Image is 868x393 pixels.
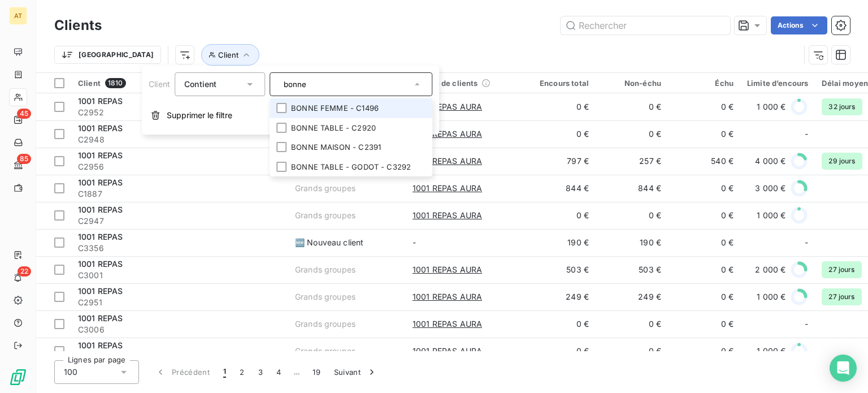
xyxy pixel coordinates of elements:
[295,210,355,221] div: Grands groupes
[668,202,740,229] td: 0 €
[223,366,226,378] span: 1
[78,340,123,350] span: 1001 REPAS
[306,360,327,384] button: 19
[64,366,77,378] span: 100
[270,118,432,138] li: BONNE TABLE - C2920
[295,237,363,248] div: 🆕 Nouveau client
[105,78,126,88] span: 1810
[668,148,740,175] td: 540 €
[295,318,355,330] div: Grands groupes
[523,256,596,283] td: 503 €
[755,156,785,167] span: 4 000 €
[295,291,355,303] div: Grands groupes
[596,338,668,365] td: 0 €
[201,44,259,66] button: Client
[668,256,740,283] td: 0 €
[295,183,355,194] div: Grands groupes
[78,297,281,308] span: C2951
[9,368,27,386] img: Logo LeanPay
[668,120,740,148] td: 0 €
[523,310,596,338] td: 0 €
[755,264,785,275] span: 2 000 €
[295,346,355,357] div: Grands groupes
[142,103,439,128] button: Supprimer le filtre
[78,178,123,187] span: 1001 REPAS
[216,360,233,384] button: 1
[805,128,808,140] span: -
[17,109,31,119] span: 45
[523,175,596,202] td: 844 €
[523,202,596,229] td: 0 €
[755,183,785,194] span: 3 000 €
[675,79,734,88] div: Échu
[668,229,740,256] td: 0 €
[54,46,161,64] button: [GEOGRAPHIC_DATA]
[78,134,281,145] span: C2948
[167,110,232,121] span: Supprimer le filtre
[413,183,482,194] span: 1001 REPAS AURA
[78,270,281,281] span: C3001
[218,50,238,59] span: Client
[78,243,281,254] span: C3356
[251,360,270,384] button: 3
[523,93,596,120] td: 0 €
[602,79,661,88] div: Non-échu
[805,318,808,330] span: -
[413,210,482,221] span: 1001 REPAS AURA
[9,7,27,25] div: AT
[413,291,482,303] span: 1001 REPAS AURA
[413,346,482,357] span: 1001 REPAS AURA
[822,98,862,115] span: 32 jours
[596,310,668,338] td: 0 €
[288,363,306,381] span: …
[596,283,668,310] td: 249 €
[270,157,432,177] li: BONNE TABLE - GODOT - C3292
[830,355,857,382] div: Open Intercom Messenger
[757,101,785,113] span: 1 000 €
[523,338,596,365] td: 0 €
[822,153,862,170] span: 29 jours
[668,338,740,365] td: 0 €
[54,15,102,36] h3: Clients
[78,205,123,214] span: 1001 REPAS
[413,128,482,140] span: 1001 REPAS AURA
[561,16,730,34] input: Rechercher
[668,93,740,120] td: 0 €
[747,79,808,88] div: Limite d’encours
[822,261,861,278] span: 27 jours
[523,229,596,256] td: 190 €
[668,175,740,202] td: 0 €
[822,288,861,305] span: 27 jours
[596,229,668,256] td: 190 €
[757,210,785,221] span: 1 000 €
[78,123,123,133] span: 1001 REPAS
[757,346,785,357] span: 1 000 €
[295,264,355,275] div: Grands groupes
[668,283,740,310] td: 0 €
[413,79,478,88] span: Groupe de clients
[270,360,288,384] button: 4
[413,101,482,113] span: 1001 REPAS AURA
[327,360,384,384] button: Suivant
[596,148,668,175] td: 257 €
[596,175,668,202] td: 844 €
[78,188,281,200] span: C1887
[596,120,668,148] td: 0 €
[805,237,808,248] span: -
[596,256,668,283] td: 503 €
[757,291,785,303] span: 1 000 €
[149,79,170,89] span: Client
[596,202,668,229] td: 0 €
[78,286,123,296] span: 1001 REPAS
[78,324,281,335] span: C3006
[78,79,101,88] span: Client
[523,120,596,148] td: 0 €
[530,79,589,88] div: Encours total
[78,96,123,106] span: 1001 REPAS
[668,310,740,338] td: 0 €
[270,137,432,157] li: BONNE MAISON - C2391
[78,150,123,160] span: 1001 REPAS
[184,79,216,89] span: Contient
[18,266,31,277] span: 22
[523,283,596,310] td: 249 €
